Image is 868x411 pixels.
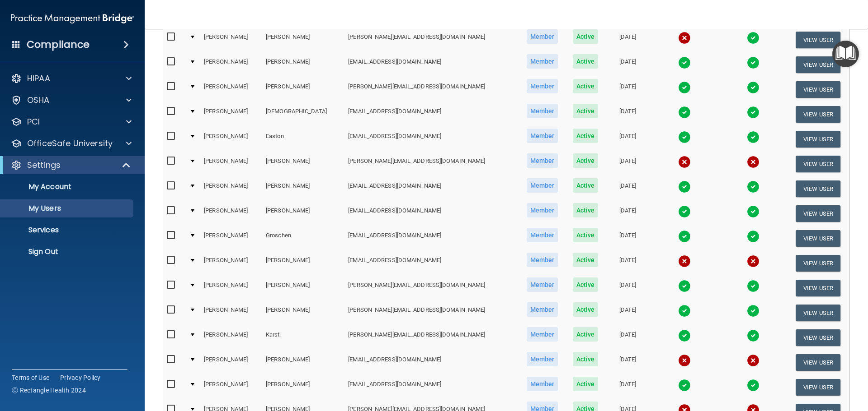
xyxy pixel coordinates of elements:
td: [PERSON_NAME] [262,201,344,226]
td: [PERSON_NAME][EMAIL_ADDRESS][DOMAIN_NAME] [344,325,519,350]
span: Member [527,104,558,118]
a: Terms of Use [12,373,49,382]
span: Member [527,352,558,366]
td: [PERSON_NAME] [200,350,262,375]
img: tick.e7d51cea.svg [678,280,691,292]
td: [DATE] [605,251,650,276]
p: My Account [6,182,129,191]
span: Active [573,79,599,93]
td: [PERSON_NAME] [200,176,262,201]
td: [PERSON_NAME] [262,251,344,276]
td: [DATE] [605,350,650,375]
span: Active [573,104,599,118]
img: cross.ca9f0e7f.svg [678,32,691,44]
p: Sign Out [6,247,129,256]
p: OfficeSafe University [27,138,113,149]
td: [DATE] [605,300,650,325]
img: tick.e7d51cea.svg [678,230,691,243]
td: [PERSON_NAME][EMAIL_ADDRESS][DOMAIN_NAME] [344,300,519,325]
button: View User [796,329,840,346]
td: [PERSON_NAME][EMAIL_ADDRESS][DOMAIN_NAME] [344,276,519,300]
td: [EMAIL_ADDRESS][DOMAIN_NAME] [344,375,519,400]
span: Member [527,228,558,242]
a: HIPAA [11,73,132,84]
button: View User [796,106,840,123]
p: HIPAA [27,73,50,84]
img: tick.e7d51cea.svg [747,106,759,119]
td: [PERSON_NAME] [200,375,262,400]
td: [EMAIL_ADDRESS][DOMAIN_NAME] [344,176,519,201]
td: [EMAIL_ADDRESS][DOMAIN_NAME] [344,102,519,127]
td: [PERSON_NAME] [200,77,262,102]
td: [PERSON_NAME] [262,350,344,375]
span: Member [527,377,558,391]
button: View User [796,180,840,197]
td: [EMAIL_ADDRESS][DOMAIN_NAME] [344,52,519,77]
td: [DATE] [605,152,650,176]
span: Active [573,129,599,143]
button: View User [796,280,840,296]
td: [PERSON_NAME] [200,300,262,325]
span: Active [573,54,599,69]
span: Active [573,302,599,317]
img: tick.e7d51cea.svg [747,81,759,94]
td: [PERSON_NAME] [262,28,344,52]
td: [DATE] [605,176,650,201]
img: cross.ca9f0e7f.svg [678,156,691,168]
button: View User [796,56,840,73]
button: View User [796,230,840,247]
img: cross.ca9f0e7f.svg [747,255,759,268]
span: Active [573,377,599,391]
img: tick.e7d51cea.svg [747,56,759,69]
td: [PERSON_NAME] [262,276,344,300]
button: Open Resource Center [832,41,859,67]
span: Active [573,253,599,267]
td: [PERSON_NAME][EMAIL_ADDRESS][DOMAIN_NAME] [344,77,519,102]
td: [DATE] [605,102,650,127]
img: tick.e7d51cea.svg [678,205,691,218]
span: Member [527,129,558,143]
td: [PERSON_NAME] [200,226,262,251]
img: tick.e7d51cea.svg [678,131,691,143]
a: PCI [11,116,132,127]
button: View User [796,32,840,48]
a: OfficeSafe University [11,138,132,149]
td: [PERSON_NAME] [262,176,344,201]
button: View User [796,255,840,272]
img: tick.e7d51cea.svg [678,379,691,392]
p: OSHA [27,95,50,106]
button: View User [796,156,840,172]
td: [DATE] [605,52,650,77]
button: View User [796,379,840,396]
span: Member [527,29,558,44]
img: tick.e7d51cea.svg [678,106,691,119]
span: Active [573,228,599,242]
td: [PERSON_NAME][EMAIL_ADDRESS][DOMAIN_NAME] [344,28,519,52]
td: [DATE] [605,226,650,251]
td: [PERSON_NAME] [200,251,262,276]
td: [DATE] [605,127,650,152]
span: Active [573,203,599,217]
img: tick.e7d51cea.svg [747,230,759,243]
button: View User [796,354,840,371]
td: [PERSON_NAME] [262,52,344,77]
span: Active [573,327,599,342]
td: Karst [262,325,344,350]
span: Active [573,153,599,168]
a: OSHA [11,95,132,106]
a: Privacy Policy [60,373,101,382]
td: [PERSON_NAME] [200,127,262,152]
td: [DEMOGRAPHIC_DATA] [262,102,344,127]
td: [PERSON_NAME] [262,77,344,102]
td: [PERSON_NAME] [200,52,262,77]
span: Member [527,54,558,69]
img: cross.ca9f0e7f.svg [747,354,759,367]
img: tick.e7d51cea.svg [678,305,691,317]
button: View User [796,81,840,98]
td: [DATE] [605,375,650,400]
td: [EMAIL_ADDRESS][DOMAIN_NAME] [344,201,519,226]
img: tick.e7d51cea.svg [678,56,691,69]
img: cross.ca9f0e7f.svg [747,156,759,168]
span: Member [527,79,558,93]
a: Settings [11,160,131,171]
